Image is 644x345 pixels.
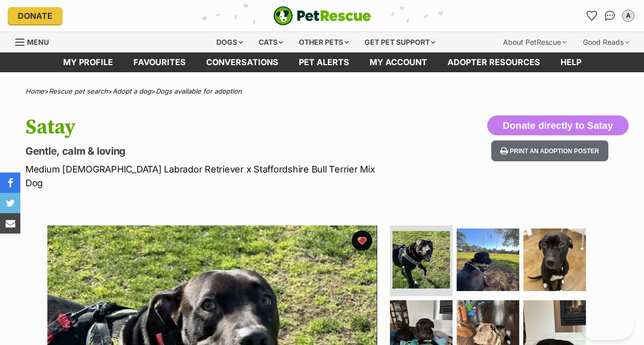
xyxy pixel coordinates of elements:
div: Get pet support [357,32,442,52]
div: About PetRescue [496,32,574,52]
a: Adopt a dog [113,87,151,95]
img: Photo of Satay [393,231,450,289]
img: Photo of Satay [457,228,519,291]
h1: Satay [25,116,394,139]
a: Donate [8,7,63,24]
a: My account [359,52,437,72]
ul: Account quick links [583,8,636,24]
button: Donate directly to Satay [487,116,629,136]
img: chat-41dd97257d64d25036548639549fe6c8038ab92f7586957e7f3b1b290dea8141.svg [605,11,615,21]
a: Dogs available for adoption [156,87,242,95]
a: conversations [196,52,289,72]
a: Help [550,52,592,72]
button: Print an adoption poster [491,140,608,161]
div: Dogs [209,32,250,52]
a: Favourites [583,8,600,24]
a: Conversations [602,8,618,24]
p: Gentle, calm & loving [25,144,394,158]
span: Menu [27,38,49,46]
a: My profile [53,52,123,72]
button: favourite [352,231,372,251]
img: Photo of Satay [523,228,586,291]
a: Adopter resources [437,52,550,72]
div: Good Reads [576,32,636,52]
iframe: Help Scout Beacon - Open [580,309,634,340]
button: My account [620,8,636,24]
a: Favourites [123,52,196,72]
div: Other pets [292,32,356,52]
a: Menu [15,32,56,50]
a: Home [25,87,44,95]
p: Medium [DEMOGRAPHIC_DATA] Labrador Retriever x Staffordshire Bull Terrier Mix Dog [25,162,394,190]
img: logo-e224e6f780fb5917bec1dbf3a21bbac754714ae5b6737aabdf751b685950b380.svg [273,6,371,25]
a: PetRescue [273,6,371,25]
div: A [623,11,633,21]
a: Pet alerts [289,52,359,72]
a: Rescue pet search [49,87,108,95]
div: Cats [251,32,290,52]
